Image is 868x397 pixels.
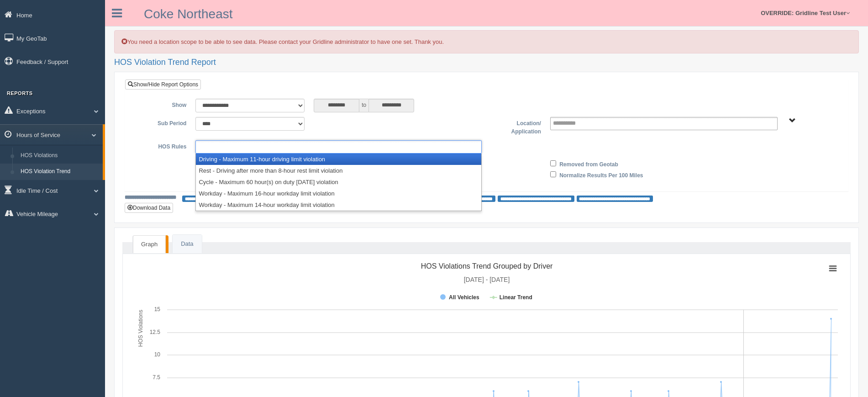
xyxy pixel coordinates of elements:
label: Location/ Application [486,117,545,136]
div: You need a location scope to be able to see data. Please contact your Gridline administrator to h... [114,30,859,53]
li: Cycle - Maximum 60 hour(s) on duty [DATE] violation [196,176,481,188]
text: 7.5 [153,374,160,381]
label: Sub Period [132,117,191,128]
tspan: Linear Trend [500,294,532,301]
tspan: [DATE] - [DATE] [464,276,510,283]
a: HOS Violations [16,148,103,164]
a: HOS Violation Trend [16,164,103,180]
a: Coke Northeast [144,7,233,21]
tspan: All Vehicles [449,294,479,301]
label: Removed from Geotab [559,158,618,169]
text: 15 [154,306,161,312]
li: Driving - Maximum 11-hour driving limit violation [196,154,481,165]
label: HOS Rules [132,140,191,151]
label: Normalize Results Per 100 Miles [559,169,643,180]
text: 12.5 [150,329,161,335]
a: Data [173,235,201,254]
h2: HOS Violation Trend Report [114,58,859,67]
text: 10 [154,351,161,358]
a: Show/Hide Report Options [125,79,201,90]
label: Show [132,99,191,110]
li: Workday - Maximum 16-hour workday limit violation [196,188,481,199]
tspan: HOS Violations Trend Grouped by Driver [421,262,553,270]
a: Graph [133,235,166,254]
span: to [359,99,368,112]
li: Workday - Maximum 14-hour workday limit violation [196,199,481,211]
button: Download Data [125,203,173,213]
li: Rest - Driving after more than 8-hour rest limit violation [196,165,481,176]
tspan: HOS Violations [137,310,144,347]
